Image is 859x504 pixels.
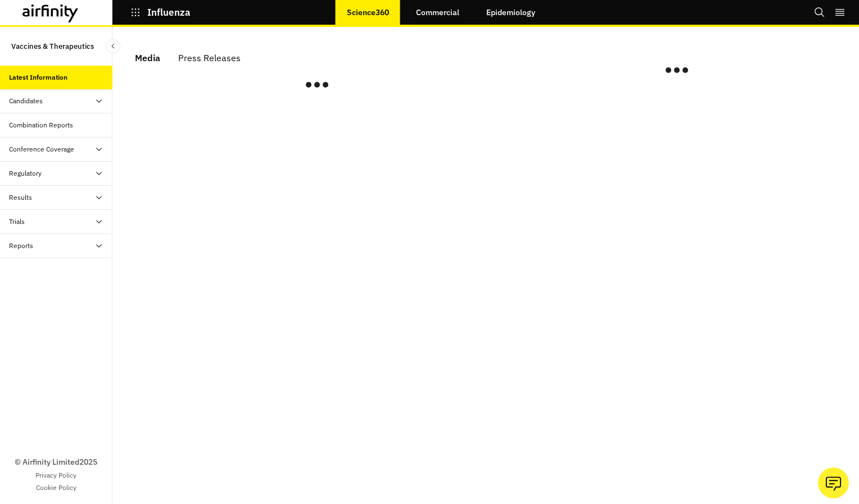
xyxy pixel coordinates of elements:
a: Privacy Policy [35,470,76,480]
p: © Airfinity Limited 2025 [15,456,97,468]
div: Press Releases [178,49,241,66]
p: Vaccines & Therapeutics [11,36,94,57]
button: Search [814,3,825,22]
div: Combination Reports [9,120,73,130]
div: Conference Coverage [9,144,74,154]
button: Ask our analysts [818,468,849,498]
p: Influenza [147,7,191,17]
a: Cookie Policy [36,483,76,493]
div: Candidates [9,96,43,106]
button: Influenza [130,3,191,22]
div: Media [135,49,160,66]
div: Regulatory [9,168,42,178]
div: Trials [9,217,25,227]
div: Latest Information [9,72,67,83]
div: Results [9,193,32,203]
button: Close Sidebar [106,39,120,53]
p: Science360 [347,8,389,17]
div: Reports [9,241,33,251]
